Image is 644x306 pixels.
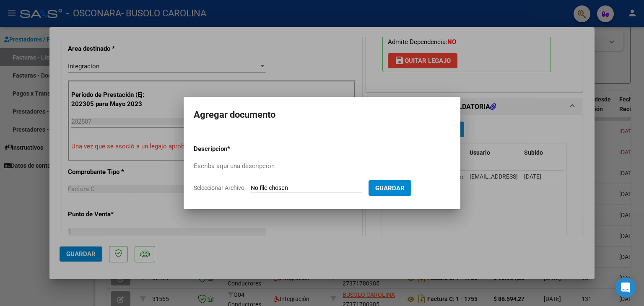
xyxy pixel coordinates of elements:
div: Open Intercom Messenger [615,277,636,298]
h2: Agregar documento [194,107,450,123]
span: Seleccionar Archivo [194,184,244,191]
span: Guardar [375,184,405,192]
button: Guardar [369,180,411,196]
p: Descripcion [194,144,271,154]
